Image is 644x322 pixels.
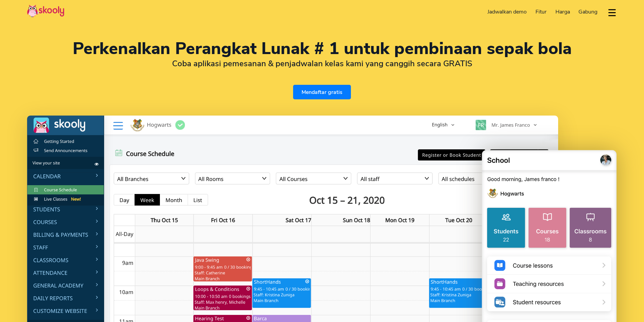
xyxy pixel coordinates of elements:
span: Harga [555,8,570,16]
button: dropdown menu [607,5,617,20]
a: Harga [551,6,574,17]
span: Gabung [578,8,597,16]
img: Skooly [27,4,64,18]
a: Mendaftar gratis [293,85,351,99]
a: Jadwalkan demo [483,6,531,17]
a: Gabung [574,6,602,17]
a: Fitur [531,6,551,17]
h2: Coba aplikasi pemesanan & penjadwalan kelas kami yang canggih secara GRATIS [27,58,617,69]
h1: Perkenalkan Perangkat Lunak # 1 untuk pembinaan sepak bola [27,41,617,57]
